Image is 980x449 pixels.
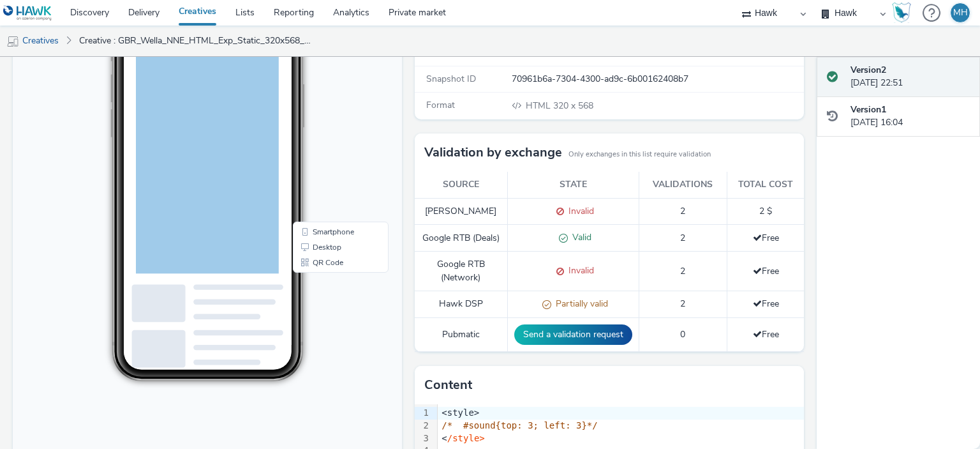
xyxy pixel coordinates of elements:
[415,172,507,198] th: Source
[300,284,329,291] span: Desktop
[753,298,779,310] span: Free
[753,232,779,244] span: Free
[507,172,639,198] th: State
[564,205,594,217] span: Invalid
[447,433,485,443] span: /style>
[753,265,779,277] span: Free
[850,64,970,90] div: [DATE] 22:51
[426,99,455,111] span: Format
[680,265,685,277] span: 2
[426,73,476,85] span: Snapshot ID
[415,318,507,352] td: Pubmatic
[850,64,886,76] strong: Version 2
[300,299,330,307] span: QR Code
[300,268,341,276] span: Smartphone
[283,280,373,295] li: Desktop
[415,198,507,225] td: [PERSON_NAME]
[415,225,507,252] td: Google RTB (Deals)
[850,103,886,116] strong: Version 1
[424,143,562,162] h3: Validation by exchange
[283,295,373,310] li: QR Code
[124,49,138,56] span: 17:53
[753,328,779,340] span: Free
[415,252,507,291] td: Google RTB (Network)
[415,420,431,432] div: 2
[442,420,597,430] span: /* #sound{top: 3; left: 3}*/
[892,3,916,23] a: Hawk Academy
[551,298,608,310] span: Partially valid
[3,5,52,21] img: undefined Logo
[415,432,431,445] div: 3
[73,26,318,56] a: Creative : GBR_Wella_NNE_HTML_Exp_Static_320x568_Interstitial_Stacey_Tesco_V2_20250818
[568,231,591,243] span: Valid
[415,291,507,318] td: Hawk DSP
[564,264,594,277] span: Invalid
[727,172,804,198] th: Total cost
[283,264,373,280] li: Smartphone
[680,232,685,244] span: 2
[680,298,685,310] span: 2
[524,100,593,112] span: 320 x 568
[953,3,968,22] div: MH
[759,205,772,217] span: 2 $
[415,407,431,420] div: 1
[526,100,553,112] span: HTML
[512,73,803,86] div: 70961b6a-7304-4300-ad9c-6b00162408b7
[568,149,711,160] small: Only exchanges in this list require validation
[6,35,19,48] img: mobile
[424,376,472,395] h3: Content
[680,328,685,340] span: 0
[514,324,632,345] button: Send a validation request
[892,3,911,23] img: Hawk Academy
[639,172,727,198] th: Validations
[850,103,970,130] div: [DATE] 16:04
[680,205,685,217] span: 2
